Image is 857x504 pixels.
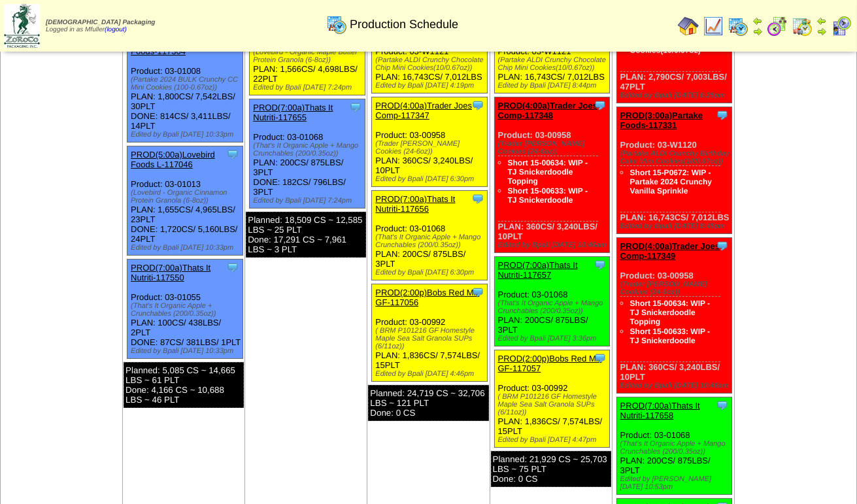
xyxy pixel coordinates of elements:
div: Product: 03-01013 PLAN: 1,655CS / 4,965LBS / 23PLT DONE: 1,720CS / 5,160LBS / 24PLT [127,146,243,256]
div: Product: 03-01008 PLAN: 1,800CS / 7,542LBS / 30PLT DONE: 814CS / 3,411LBS / 14PLT [127,33,243,143]
div: (Trader [PERSON_NAME] Cookies (24-6oz)) [620,280,732,296]
div: Edited by Bpali [DATE] 6:25pm [620,92,732,99]
a: Short 15-00633: WIP - TJ Snickerdoodle [508,186,588,205]
div: Product: 03-00992 PLAN: 1,836CS / 7,574LBS / 15PLT [494,350,610,448]
a: (logout) [105,26,127,33]
div: ( BRM P101216 GF Homestyle Maple Sea Salt Granola SUPs (6/11oz)) [375,327,487,350]
div: Product: 03-01068 PLAN: 200CS / 875LBS / 3PLT DONE: 182CS / 796LBS / 3PLT [250,99,365,209]
div: Product: 03-01068 PLAN: 200CS / 875LBS / 3PLT [616,397,732,495]
div: Edited by Bpali [DATE] 8:45pm [620,222,732,230]
a: Short 15-00634: WIP - TJ Snickerdoodle Topping [508,158,588,186]
div: Edited by Bpali [DATE] 7:24pm [253,84,365,92]
div: Product: 03-00958 PLAN: 360CS / 3,240LBS / 10PLT [372,97,488,187]
div: (Trader [PERSON_NAME] Cookies (24-6oz)) [375,140,487,156]
img: Tooltip [226,261,239,274]
a: Short 15-P0672: WIP - Partake 2024 Crunchy Vanilla Sprinkle [630,168,712,195]
a: PROD(4:00a)Trader Joes Comp-117348 [498,101,597,120]
img: arrowright.gif [752,26,763,37]
img: calendarcustomer.gif [831,16,852,37]
a: PROD(7:00a)Thats It Nutriti-117550 [131,263,210,282]
div: (Partake ALDI Crunchy Birthday Cake Mini Cookies(10/0.67oz)) [620,150,732,165]
div: Edited by Bpali [DATE] 3:36pm [498,335,610,343]
img: Tooltip [716,239,729,252]
a: PROD(3:00a)Partake Foods-117331 [620,110,703,130]
a: PROD(4:00a)Trader Joes Comp-117349 [620,241,720,261]
div: Planned: 18,509 CS ~ 12,585 LBS ~ 25 PLT Done: 17,291 CS ~ 7,961 LBS ~ 3 PLT [246,212,366,258]
img: arrowright.gif [816,26,827,37]
div: (Partake ALDI Crunchy Chocolate Chip Mini Cookies(10/0.67oz)) [498,56,610,72]
div: (That's It Organic Apple + Mango Crunchables (200/0.35oz)) [620,440,732,456]
div: Planned: 21,929 CS ~ 25,703 LBS ~ 75 PLT Done: 0 CS [491,451,611,487]
div: Product: 03-00958 PLAN: 360CS / 3,240LBS / 10PLT [494,97,610,253]
a: PROD(2:00p)Bobs Red Mill GF-117057 [498,354,602,373]
div: Edited by Bpali [DATE] 10:46am [620,382,732,390]
div: Edited by Bpali [DATE] 10:33pm [131,347,243,355]
img: calendarprod.gif [728,16,748,37]
img: Tooltip [594,352,607,365]
div: (That's It Organic Apple + Crunchables (200/0.35oz)) [131,302,243,318]
div: Planned: 5,085 CS ~ 14,665 LBS ~ 61 PLT Done: 4,166 CS ~ 10,688 LBS ~ 46 PLT [124,362,244,408]
div: Edited by Bpali [DATE] 7:24pm [253,197,365,205]
span: Production Schedule [350,18,458,31]
div: (Lovebird - Organic Cinnamon Protein Granola (6-8oz)) [131,189,243,205]
img: Tooltip [471,286,484,299]
img: arrowleft.gif [752,16,763,26]
div: Planned: 24,719 CS ~ 32,706 LBS ~ 121 PLT Done: 0 CS [368,385,488,421]
div: (That's It Organic Apple + Mango Crunchables (200/0.35oz)) [498,299,610,315]
img: Tooltip [226,148,239,161]
img: home.gif [678,16,699,37]
a: PROD(2:00p)Bobs Red Mill GF-117056 [375,288,479,307]
img: arrowleft.gif [816,16,827,26]
div: (That's It Organic Apple + Mango Crunchables (200/0.35oz)) [375,233,487,249]
img: calendarblend.gif [767,16,788,37]
div: Edited by Bpali [DATE] 4:46pm [375,370,487,378]
div: (Trader [PERSON_NAME] Cookies (24-6oz)) [498,140,610,156]
a: PROD(7:00a)Thats It Nutriti-117658 [620,401,700,420]
span: [DEMOGRAPHIC_DATA] Packaging [46,19,155,26]
img: line_graph.gif [703,16,724,37]
div: Product: 03-00992 PLAN: 1,836CS / 7,574LBS / 15PLT [372,284,488,382]
div: Edited by Bpali [DATE] 10:33pm [131,131,243,139]
img: Tooltip [716,399,729,412]
a: PROD(5:00a)Lovebird Foods L-117046 [131,150,215,169]
div: Edited by Bpali [DATE] 8:44pm [498,82,610,90]
img: Tooltip [594,99,607,112]
img: Tooltip [471,192,484,205]
div: Edited by [PERSON_NAME] [DATE] 10:53pm [620,475,732,491]
div: Edited by Bpali [DATE] 10:46am [498,241,610,249]
img: Tooltip [716,109,729,122]
div: Edited by Bpali [DATE] 6:30pm [375,175,487,183]
div: Product: 03-01055 PLAN: 100CS / 438LBS / 2PLT DONE: 87CS / 381LBS / 1PLT [127,260,243,359]
div: (Partake 2024 BULK Crunchy CC Mini Cookies (100-0.67oz)) [131,76,243,92]
img: Tooltip [471,99,484,112]
div: Product: 03-01068 PLAN: 200CS / 875LBS / 3PLT [494,257,610,346]
div: Edited by Bpali [DATE] 10:33pm [131,244,243,252]
div: Product: 03-00958 PLAN: 360CS / 3,240LBS / 10PLT [616,238,732,394]
a: PROD(7:00a)Thats It Nutriti-117656 [375,194,455,214]
div: Edited by Bpali [DATE] 6:30pm [375,269,487,277]
a: PROD(7:00a)Thats It Nutriti-117655 [253,103,333,122]
div: (That's It Organic Apple + Mango Crunchables (200/0.35oz)) [253,142,365,158]
img: Tooltip [349,101,362,114]
a: Short 15-00633: WIP - TJ Snickerdoodle [630,327,710,345]
img: calendarprod.gif [326,14,347,35]
img: Tooltip [594,258,607,271]
div: Edited by Bpali [DATE] 4:47pm [498,436,610,444]
div: Product: 03-W1120 PLAN: 16,743CS / 7,012LBS [616,107,732,234]
img: zoroco-logo-small.webp [4,4,40,48]
div: (Partake ALDI Crunchy Chocolate Chip Mini Cookies(10/0.67oz)) [375,56,487,72]
img: calendarinout.gif [792,16,813,37]
div: Product: 03-01068 PLAN: 200CS / 875LBS / 3PLT [372,191,488,280]
a: PROD(7:00a)Thats It Nutriti-117657 [498,260,578,280]
a: Short 15-00634: WIP - TJ Snickerdoodle Topping [630,299,710,326]
div: Edited by Bpali [DATE] 4:19pm [375,82,487,90]
span: Logged in as Mfuller [46,19,155,33]
div: ( BRM P101216 GF Homestyle Maple Sea Salt Granola SUPs (6/11oz)) [498,393,610,416]
a: PROD(4:00a)Trader Joes Comp-117347 [375,101,472,120]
